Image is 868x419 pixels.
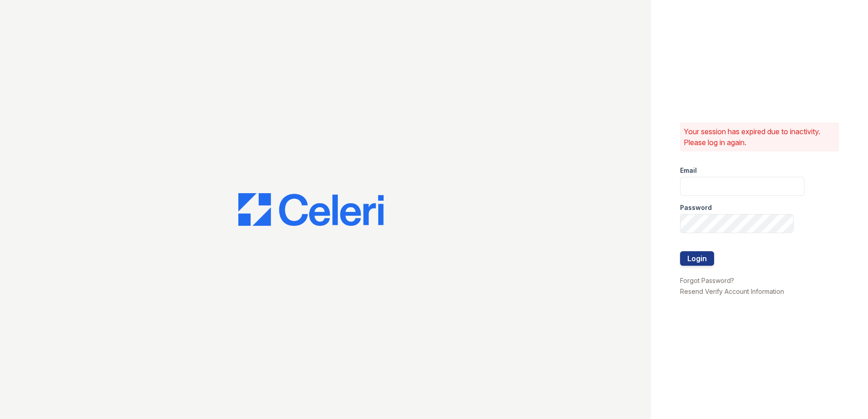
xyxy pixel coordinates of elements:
[680,166,697,175] label: Email
[680,287,784,295] a: Resend Verify Account Information
[680,203,712,212] label: Password
[238,193,384,226] img: CE_Logo_Blue-a8612792a0a2168367f1c8372b55b34899dd931a85d93a1a3d3e32e68fde9ad4.png
[684,126,835,148] p: Your session has expired due to inactivity. Please log in again.
[680,251,714,266] button: Login
[680,277,734,284] a: Forgot Password?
